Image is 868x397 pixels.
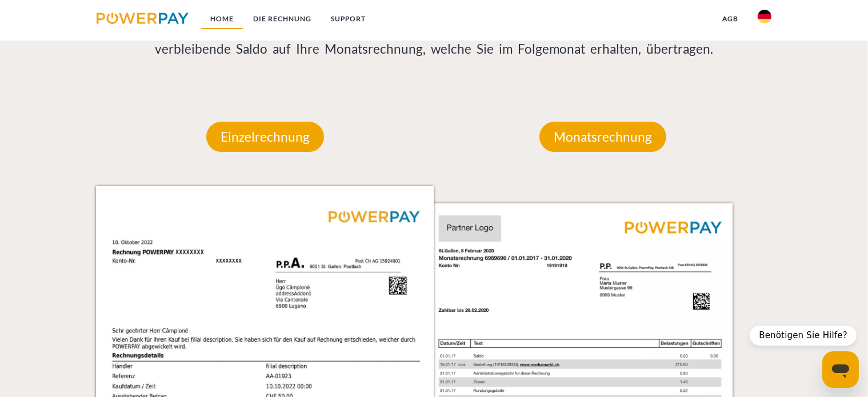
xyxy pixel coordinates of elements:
[97,13,189,24] img: logo-powerpay.svg
[539,122,666,153] p: Monatsrechnung
[243,9,321,29] a: DIE RECHNUNG
[822,351,859,388] iframe: Schaltfläche zum Öffnen des Messaging-Fensters; Konversation läuft
[750,326,857,346] div: Benötigen Sie Hilfe?
[201,9,243,29] a: Home
[321,9,375,29] a: SUPPORT
[758,10,771,23] img: de
[713,9,748,29] a: agb
[206,122,324,153] p: Einzelrechnung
